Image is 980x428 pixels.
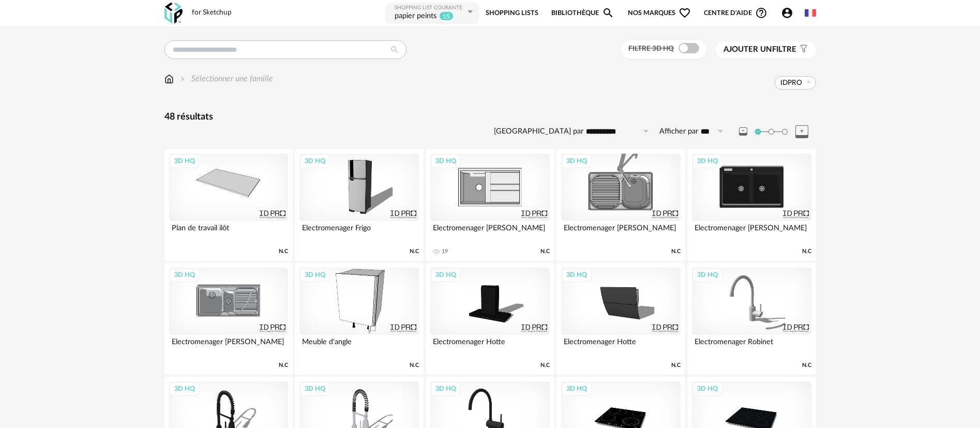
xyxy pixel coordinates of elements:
[169,335,288,356] div: Electromenager [PERSON_NAME]
[556,263,685,375] a: 3D HQ Electromenager Hotte N.C
[300,154,330,168] div: 3D HQ
[279,248,288,255] span: N.C
[781,7,798,19] span: Account Circle icon
[723,46,772,53] span: Ajouter un
[692,154,722,168] div: 3D HQ
[300,382,330,395] div: 3D HQ
[562,154,592,168] div: 3D HQ
[561,221,680,242] div: Electromenager [PERSON_NAME]
[494,127,583,137] label: [GEOGRAPHIC_DATA] par
[395,5,465,11] div: Shopping List courante
[561,335,680,356] div: Electromenager Hotte
[704,7,767,19] span: Centre d'aideHelp Circle Outline icon
[805,7,816,19] img: fr
[431,268,461,282] div: 3D HQ
[169,221,288,242] div: Plan de travail ilôt
[295,149,423,261] a: 3D HQ Electromenager Frigo N.C
[439,11,454,21] sup: 15
[164,3,183,24] img: OXP
[687,149,816,261] a: 3D HQ Electromenager [PERSON_NAME] N.C
[802,248,811,255] span: N.C
[300,268,330,282] div: 3D HQ
[628,2,691,25] span: Nos marques
[279,362,288,369] span: N.C
[716,41,816,58] button: Ajouter unfiltre Filter icon
[679,7,691,19] span: Heart Outline icon
[431,382,461,395] div: 3D HQ
[170,382,200,395] div: 3D HQ
[410,362,419,369] span: N.C
[602,7,614,19] span: Magnify icon
[802,362,811,369] span: N.C
[755,7,767,19] span: Help Circle Outline icon
[781,7,793,19] span: Account Circle icon
[671,362,681,369] span: N.C
[551,2,614,25] a: BibliothèqueMagnify icon
[486,2,538,25] a: Shopping Lists
[556,149,685,261] a: 3D HQ Electromenager [PERSON_NAME] N.C
[692,382,722,395] div: 3D HQ
[395,11,436,22] div: papier peints
[178,73,273,85] div: Sélectionner une famille
[723,45,796,55] span: filtre
[164,73,174,85] img: svg+xml;base64,PHN2ZyB3aWR0aD0iMTYiIGhlaWdodD0iMTciIHZpZXdCb3g9IjAgMCAxNiAxNyIgZmlsbD0ibm9uZSIgeG...
[410,248,419,255] span: N.C
[659,127,698,137] label: Afficher par
[430,335,549,356] div: Electromenager Hotte
[192,8,232,18] div: for Sketchup
[299,221,418,242] div: Electromenager Frigo
[562,268,592,282] div: 3D HQ
[164,149,293,261] a: 3D HQ Plan de travail ilôt N.C
[164,111,816,123] div: 48 résultats
[170,154,200,168] div: 3D HQ
[780,78,802,87] span: IDPRO
[796,45,808,55] span: Filter icon
[299,335,418,356] div: Meuble d'angle
[562,382,592,395] div: 3D HQ
[295,263,423,375] a: 3D HQ Meuble d'angle N.C
[687,263,816,375] a: 3D HQ Electromenager Robinet N.C
[671,248,681,255] span: N.C
[426,149,554,261] a: 3D HQ Electromenager [PERSON_NAME] 19 N.C
[442,248,448,255] div: 19
[540,362,550,369] span: N.C
[426,263,554,375] a: 3D HQ Electromenager Hotte N.C
[431,154,461,168] div: 3D HQ
[692,221,811,242] div: Electromenager [PERSON_NAME]
[164,263,293,375] a: 3D HQ Electromenager [PERSON_NAME] N.C
[692,335,811,356] div: Electromenager Robinet
[170,268,200,282] div: 3D HQ
[692,268,722,282] div: 3D HQ
[540,248,550,255] span: N.C
[628,45,674,52] span: Filtre 3D HQ
[178,73,187,85] img: svg+xml;base64,PHN2ZyB3aWR0aD0iMTYiIGhlaWdodD0iMTYiIHZpZXdCb3g9IjAgMCAxNiAxNiIgZmlsbD0ibm9uZSIgeG...
[430,221,549,242] div: Electromenager [PERSON_NAME]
